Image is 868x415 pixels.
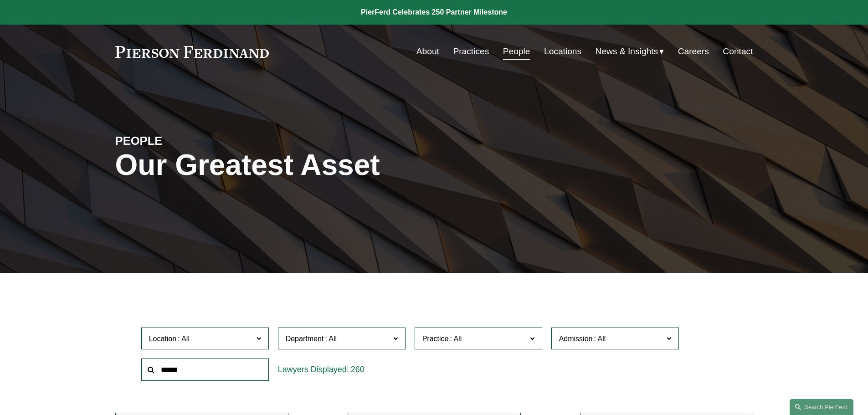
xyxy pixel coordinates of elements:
h1: Our Greatest Asset [115,149,540,182]
span: Location [149,335,177,343]
a: Contact [723,43,753,60]
a: Practices [453,43,489,60]
a: Careers [678,43,709,60]
span: 260 [351,365,365,374]
a: About [416,43,439,60]
span: News & Insights [596,44,658,60]
span: Department [286,335,324,343]
h4: PEOPLE [115,133,275,148]
a: Locations [544,43,581,60]
span: Practice [422,335,449,343]
a: folder dropdown [596,43,664,60]
a: People [503,43,530,60]
a: Search this site [790,399,853,415]
span: Admission [559,335,593,343]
